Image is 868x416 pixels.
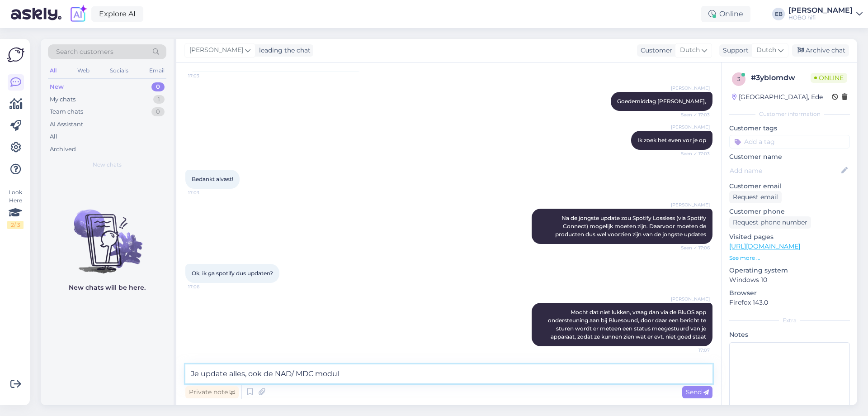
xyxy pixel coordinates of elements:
span: Ik zoek het even vor je op [637,137,706,143]
div: Request email [729,191,782,203]
p: New chats will be here. [69,283,146,292]
span: Send [686,388,709,396]
div: Private note [185,386,239,398]
div: Customer information [729,110,850,118]
div: AI Assistant [50,120,83,129]
input: Add a tag [729,135,850,148]
a: [PERSON_NAME]HOBO hifi [788,7,863,21]
p: Firefox 143.0 [729,298,850,307]
div: New [50,82,64,91]
div: Extra [729,316,850,325]
div: Online [701,6,750,22]
span: 17:03 [188,72,222,79]
p: Visited pages [729,232,850,242]
span: Dutch [756,45,776,55]
div: 0 [151,82,165,91]
p: Customer name [729,152,850,162]
span: Dutch [680,45,700,55]
div: All [48,65,58,77]
div: Archived [50,145,76,154]
span: Online [811,73,847,83]
span: Search customers [56,47,113,57]
span: 17:06 [188,283,222,290]
img: Askly Logo [7,46,24,63]
img: No chats [41,193,174,275]
div: leading the chat [255,46,311,55]
span: [PERSON_NAME] [671,85,710,91]
input: Add name [730,166,840,176]
span: [PERSON_NAME] [189,45,243,55]
p: See more ... [729,254,850,262]
div: Email [147,65,166,77]
span: Seen ✓ 17:03 [676,150,710,157]
div: 1 [153,95,165,104]
p: Windows 10 [729,275,850,285]
p: Customer phone [729,207,850,216]
p: Customer email [729,182,850,191]
div: [PERSON_NAME] [788,7,853,14]
div: 0 [151,107,165,116]
div: Socials [108,65,130,77]
span: 17:07 [676,347,710,354]
span: Bedankt alvast! [192,176,233,182]
p: Browser [729,288,850,298]
div: 2 / 3 [7,221,24,229]
div: Team chats [50,107,83,116]
a: [URL][DOMAIN_NAME] [729,242,800,250]
textarea: Je update alles, ook de NAD/ MDC modu [185,364,712,383]
span: Goedemiddag [PERSON_NAME], [617,98,706,105]
div: Customer [637,46,672,55]
span: Seen ✓ 17:03 [676,111,710,118]
span: Ok, ik ga spotify dus updaten? [192,270,273,277]
div: EB [772,8,785,20]
span: [PERSON_NAME] [671,201,710,208]
a: Explore AI [91,6,143,22]
div: Support [719,46,749,55]
div: Request phone number [729,216,811,229]
div: My chats [50,95,75,104]
p: Notes [729,330,850,339]
span: Na de jongste update zou Spotify Lossless (via Spotify Connect) mogelijk moeten zijn. Daarvoor mo... [555,215,708,238]
div: Web [75,65,91,77]
div: [GEOGRAPHIC_DATA], Ede [732,92,823,102]
div: HOBO hifi [788,14,853,21]
span: 3 [737,76,741,82]
span: 17:03 [188,189,222,196]
img: explore-ai [69,5,88,24]
span: [PERSON_NAME] [671,296,710,302]
div: All [50,132,57,141]
div: # 3yblomdw [751,72,811,83]
span: New chats [93,161,122,169]
span: Mocht dat niet lukken, vraag dan via de BluOS app ondersteuning aan bij Bluesound, door daar een ... [548,309,708,340]
div: Archive chat [792,44,849,57]
p: Operating system [729,266,850,275]
span: Seen ✓ 17:06 [676,244,710,251]
div: Look Here [7,188,24,229]
span: [PERSON_NAME] [671,124,710,130]
p: Customer tags [729,124,850,133]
